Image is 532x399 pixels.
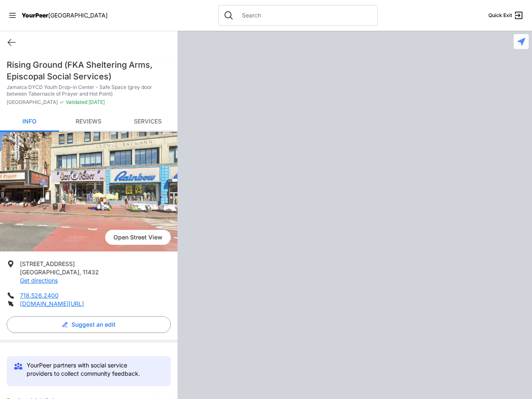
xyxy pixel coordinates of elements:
a: YourPeer[GEOGRAPHIC_DATA] [22,13,108,18]
span: , [79,268,81,276]
a: 718.526.2400 [20,292,59,299]
span: Quick Exit [488,12,512,19]
span: Suggest an edit [71,320,116,329]
span: 11432 [83,268,99,276]
span: YourPeer [22,12,48,19]
a: Quick Exit [488,10,524,20]
button: Suggest an edit [7,316,171,333]
input: Search [237,11,372,20]
span: [GEOGRAPHIC_DATA] [7,99,58,106]
span: [GEOGRAPHIC_DATA] [20,268,79,276]
span: [GEOGRAPHIC_DATA] [48,12,108,19]
a: Services [118,112,177,132]
span: Open Street View [105,230,171,245]
p: Jamaica DYCD Youth Drop-in Center - Safe Space (grey door between Tabernacle of Prayer and Hot Po... [7,84,171,97]
a: [DOMAIN_NAME][URL] [20,300,84,307]
a: Get directions [20,277,58,284]
h1: Rising Ground (FKA Sheltering Arms, Episcopal Social Services) [7,59,171,82]
p: YourPeer partners with social service providers to collect community feedback. [27,361,154,378]
a: Reviews [59,112,118,132]
span: Validated [66,99,87,105]
span: [DATE] [87,99,105,105]
span: ✓ [59,99,64,106]
span: [STREET_ADDRESS] [20,260,75,267]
